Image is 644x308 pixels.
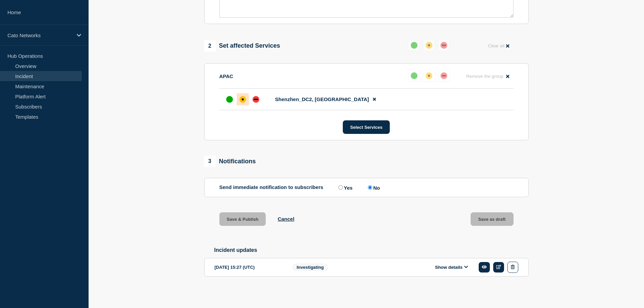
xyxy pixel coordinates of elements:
input: No [368,185,372,190]
div: affected [426,72,432,79]
button: down [438,39,450,51]
button: Show details [433,264,470,270]
input: Yes [338,185,343,190]
div: down [440,42,447,49]
div: up [226,96,233,103]
div: down [440,72,447,79]
span: Shenzhen_DC2, [GEOGRAPHIC_DATA] [275,96,369,102]
button: up [408,70,420,82]
span: Remove the group [466,74,503,79]
div: up [411,42,418,49]
button: Clear all [484,39,513,52]
label: No [366,184,380,191]
div: Set affected Services [204,40,280,52]
button: Save & Publish [219,212,266,226]
div: down [253,96,259,103]
p: Send immediate notification to subscribers [219,184,324,191]
p: APAC [219,73,233,79]
p: Cato Networks [7,32,72,38]
button: Save as draft [471,212,514,226]
div: Send immediate notification to subscribers [219,184,514,191]
button: Remove the group [462,70,514,83]
div: [DATE] 15:27 (UTC) [215,262,282,273]
button: down [438,70,450,82]
span: Investigating [292,263,328,271]
div: affected [239,96,246,103]
label: Yes [337,184,353,191]
button: Cancel [278,216,294,222]
span: 3 [204,156,216,167]
div: affected [426,42,432,49]
h2: Incident updates [214,247,529,253]
button: up [408,39,420,51]
button: affected [423,70,435,82]
button: affected [423,39,435,51]
div: up [411,72,418,79]
button: Select Services [343,120,390,134]
div: Notifications [204,156,256,167]
span: 2 [204,40,216,52]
